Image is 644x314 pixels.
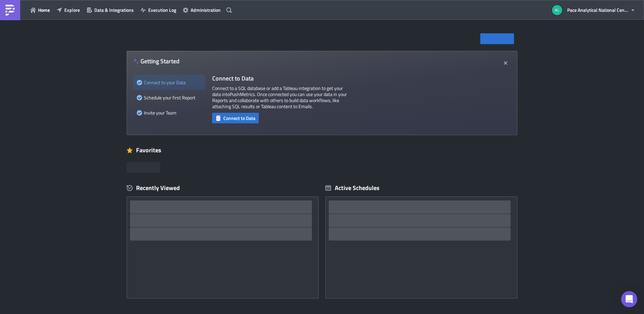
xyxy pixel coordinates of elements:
p: Connect to a SQL database or add a Tableau integration to get your data into PushMetrics . Once c... [212,85,347,109]
h4: Getting Started [133,58,180,65]
div: Connect to your Data [137,75,202,90]
span: Data & Integrations [94,6,134,13]
span: Execution Log [148,6,176,13]
a: Connect to Data [212,114,259,121]
span: Connect to Data [223,115,255,122]
div: Recently Viewed [127,183,319,193]
div: Favorites [127,145,517,155]
div: Invite your Team [137,105,202,120]
button: Execution Log [137,5,180,15]
img: PushMetrics [5,5,15,15]
button: Connect to Data [212,113,259,123]
span: Administration [191,6,221,13]
span: Home [38,6,50,13]
div: Schedule your first Report [137,90,202,105]
button: Explore [53,5,83,15]
button: Pace Analytical National Center for Testing and Innovation [548,3,639,18]
button: Data & Integrations [83,5,137,15]
button: Administration [180,5,224,15]
div: Active Schedules [325,184,380,192]
img: Avatar [551,4,563,16]
span: Explore [64,6,80,13]
div: Open Intercom Messenger [621,291,637,307]
button: Home [27,5,53,15]
h4: Connect to Data [212,75,347,82]
span: Pace Analytical National Center for Testing and Innovation [567,6,628,13]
